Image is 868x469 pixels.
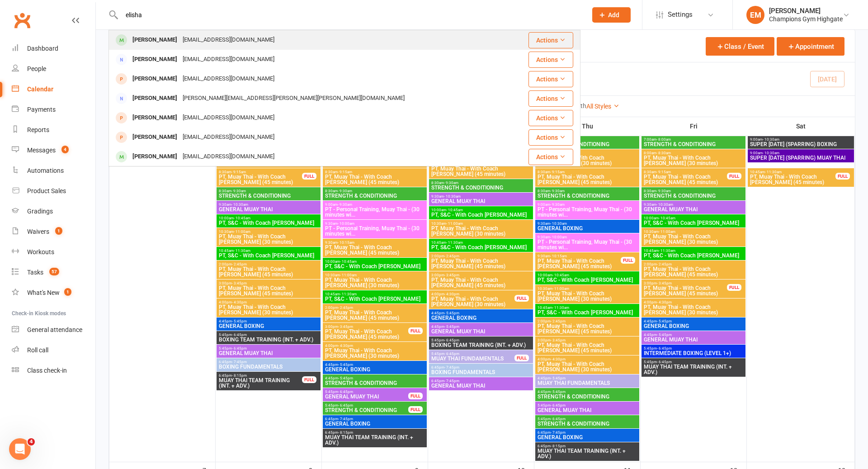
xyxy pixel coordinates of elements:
[338,170,352,174] span: - 9:15am
[325,310,425,321] span: PT, Muay Thai - With Coach [PERSON_NAME] (45 minutes)
[12,242,95,262] a: Workouts
[49,268,59,275] span: 57
[408,327,423,334] div: FULL
[27,167,64,174] div: Automations
[218,220,319,226] span: PT, S&C - With Coach [PERSON_NAME]
[180,33,277,47] div: [EMAIL_ADDRESS][DOMAIN_NAME]
[537,277,637,283] span: PT, S&C - With Coach [PERSON_NAME]
[537,155,637,166] span: PT, Muay Thai - With Coach [PERSON_NAME] (30 minutes)
[338,189,352,193] span: - 9:30am
[537,258,621,269] span: PT, Muay Thai - With Coach [PERSON_NAME] (45 minutes)
[769,7,843,15] div: [PERSON_NAME]
[325,222,425,226] span: 9:30am
[643,364,744,375] span: MUAY THAI TEAM TRAINING (INT. + ADV.)
[431,370,531,375] span: BOXING FUNDAMENTALS
[431,241,531,245] span: 10:45am
[431,208,531,212] span: 10:00am
[180,72,277,85] div: [EMAIL_ADDRESS][DOMAIN_NAME]
[643,230,744,234] span: 10:30am
[338,306,353,310] span: - 2:45pm
[444,273,459,277] span: - 3:45pm
[643,142,744,147] span: STRENGTH & CONDITIONING
[325,189,425,193] span: 8:30am
[750,174,836,185] span: PT, Muay Thai - With Coach [PERSON_NAME] (45 minutes)
[550,254,567,258] span: - 10:15am
[180,150,277,163] div: [EMAIL_ADDRESS][DOMAIN_NAME]
[218,189,319,193] span: 8:30am
[431,181,531,185] span: 8:30am
[641,117,747,136] th: Fri
[528,149,573,165] button: Actions
[234,216,250,220] span: - 10:45am
[130,131,180,144] div: [PERSON_NAME]
[643,249,744,253] span: 10:45am
[444,325,459,329] span: - 5:45pm
[747,117,855,136] th: Sat
[12,99,95,120] a: Payments
[657,360,672,364] span: - 6:45pm
[550,189,565,193] span: - 9:30am
[657,319,672,323] span: - 5:45pm
[325,207,425,218] span: PT - Personal Training, Muay Thai - (30 minutes wi...
[218,230,319,234] span: 10:30am
[431,338,531,342] span: 5:45pm
[325,348,425,359] span: PT, Muay Thai - With Coach [PERSON_NAME] (30 minutes)
[659,216,675,220] span: - 10:45am
[431,352,515,356] span: 5:45pm
[765,170,782,174] span: - 11:30am
[180,53,277,66] div: [EMAIL_ADDRESS][DOMAIN_NAME]
[431,254,531,258] span: 2:00pm
[325,363,425,367] span: 4:45pm
[130,72,180,85] div: [PERSON_NAME]
[325,367,425,372] span: GENERAL BOXING
[668,5,693,25] span: Settings
[643,262,744,266] span: 2:00pm
[643,189,744,193] span: 8:30am
[232,262,247,266] span: - 2:45pm
[55,227,62,235] span: 1
[537,222,637,226] span: 9:30am
[750,142,852,147] span: SUPER [DATE] (SPARRING) BOXING
[431,226,531,237] span: PT, Muay Thai - With Coach [PERSON_NAME] (30 minutes)
[302,173,316,180] div: FULL
[218,216,319,220] span: 10:00am
[232,360,247,364] span: - 7:45pm
[528,129,573,146] button: Actions
[657,346,672,351] span: - 6:45pm
[643,304,744,315] span: PT, Muay Thai - With Coach [PERSON_NAME] (30 minutes)
[763,151,779,155] span: - 10:30am
[232,374,247,378] span: - 8:15pm
[537,193,637,199] span: STRENGTH & CONDITIONING
[431,329,531,334] span: GENERAL MUAY THAI
[12,38,95,59] a: Dashboard
[325,292,425,296] span: 10:45am
[218,319,319,323] span: 4:45pm
[750,170,836,174] span: 10:45am
[325,376,425,380] span: 4:45pm
[338,363,353,367] span: - 5:45pm
[130,33,180,47] div: [PERSON_NAME]
[643,193,744,199] span: STRENGTH & CONDITIONING
[746,6,764,24] div: EM
[551,338,566,342] span: - 3:45pm
[656,170,671,174] span: - 9:15am
[528,110,573,126] button: Actions
[444,352,459,356] span: - 6:45pm
[537,357,637,361] span: 4:00pm
[514,295,529,302] div: FULL
[218,281,319,285] span: 3:00pm
[550,203,565,207] span: - 9:30am
[431,222,531,226] span: 10:30am
[27,126,49,133] div: Reports
[444,254,459,258] span: - 2:45pm
[550,170,565,174] span: - 9:15am
[27,346,48,354] div: Roll call
[643,333,744,337] span: 4:45pm
[537,174,637,185] span: PT, Muay Thai - With Coach [PERSON_NAME] (45 minutes)
[302,376,316,383] div: FULL
[234,230,250,234] span: - 11:00am
[218,374,302,378] span: 6:45pm
[656,137,671,142] span: - 8:00am
[656,151,671,155] span: - 8:30am
[444,311,459,315] span: - 5:45pm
